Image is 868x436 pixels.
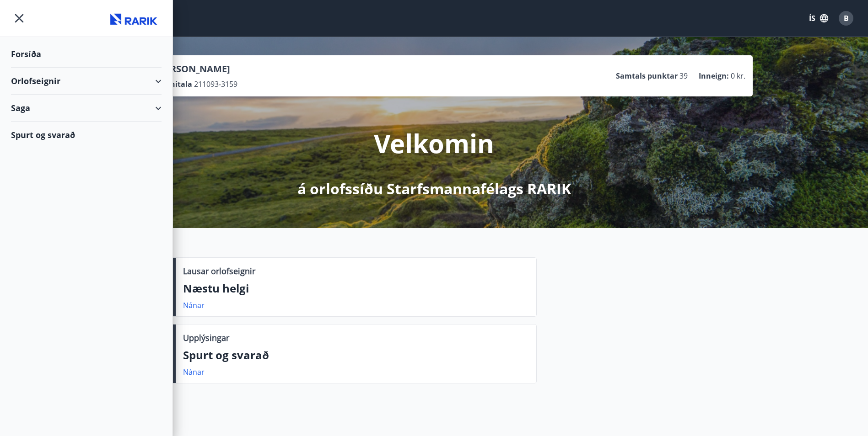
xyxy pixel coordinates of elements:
span: 0 kr. [731,71,745,81]
button: B [835,7,857,29]
p: Næstu helgi [183,281,529,296]
span: B [844,13,849,23]
span: 39 [679,71,688,81]
p: Lausar orlofseignir [183,265,255,277]
span: 211093-3159 [194,79,237,89]
div: Orlofseignir [11,68,162,95]
p: Samtals punktar [616,71,678,81]
p: Inneign : [699,71,729,81]
div: Saga [11,95,162,122]
p: Velkomin [374,126,494,160]
a: Nánar [183,367,205,377]
button: ÍS [804,10,833,27]
div: Forsíða [11,41,162,68]
div: Spurt og svarað [11,122,162,148]
img: union_logo [107,10,162,28]
p: Kennitala [156,79,192,89]
a: Nánar [183,300,205,310]
p: Upplýsingar [183,332,229,344]
p: Spurt og svarað [183,347,529,363]
button: menu [11,10,27,27]
p: [PERSON_NAME] [156,63,237,75]
p: á orlofssíðu Starfsmannafélags RARIK [297,179,571,199]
